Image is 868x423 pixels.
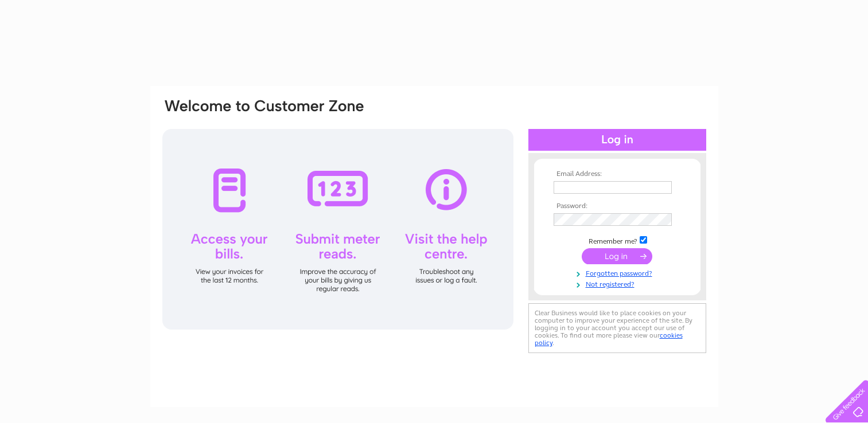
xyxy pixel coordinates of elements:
a: Not registered? [554,278,684,289]
a: cookies policy [535,331,683,347]
td: Remember me? [551,234,684,246]
input: Submit [582,248,652,264]
th: Email Address: [551,170,684,178]
th: Password: [551,202,684,210]
div: Clear Business would like to place cookies on your computer to improve your experience of the sit... [528,303,706,353]
a: Forgotten password? [554,267,684,278]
